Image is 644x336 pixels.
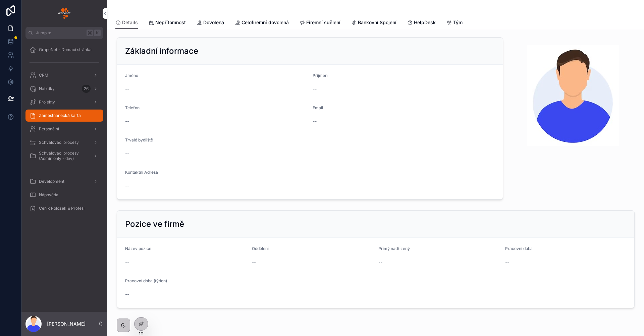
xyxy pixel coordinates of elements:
div: scrollable content [21,39,107,223]
span: Bankovní Spojení [358,19,396,26]
a: Celofiremní dovolená [235,16,289,30]
span: -- [125,259,129,265]
span: -- [313,118,317,125]
span: Oddělení [252,246,269,251]
a: GrapeNet - Domací stránka [25,44,103,56]
a: Development [25,175,103,187]
span: Telefon [125,105,140,110]
a: Zaměstnanecká karta [25,110,103,122]
a: Ceník Položek & Profesí [25,202,103,214]
a: Schvalovací procesy (Admin only - dev) [25,150,103,162]
span: Pracovní doba (týden) [125,278,167,283]
span: -- [125,118,129,125]
span: -- [252,259,256,265]
span: Celofiremní dovolená [241,19,289,26]
span: Trvalé bydliště [125,137,153,142]
span: -- [125,86,129,92]
span: HelpDesk [414,19,436,26]
span: Nepřítomnost [155,19,186,26]
span: CRM [39,73,48,78]
span: Ceník Položek & Profesí [39,206,85,211]
a: Nabídky26 [25,83,103,95]
span: Details [122,19,138,26]
img: App logo [58,8,70,19]
a: Dovolená [197,16,224,30]
span: Dovolená [203,19,224,26]
a: Firemní sdělení [300,16,340,30]
img: ulist-attSBItQ5KJFnkmOB20704-male_avatar.jpg [527,45,619,146]
a: Nápověda [25,189,103,201]
span: -- [125,182,129,189]
a: Personální [25,123,103,135]
p: [PERSON_NAME] [47,321,86,327]
a: Nepřítomnost [149,16,186,30]
span: Zaměstnanecká karta [39,113,81,118]
span: K [95,30,100,36]
span: -- [125,150,129,157]
span: Nápověda [39,192,58,198]
div: 26 [82,85,91,93]
span: GrapeNet - Domací stránka [39,47,92,52]
button: Jump to...K [25,27,103,39]
span: -- [505,259,509,265]
a: Tým [446,16,463,30]
span: Tým [453,19,463,26]
span: Příjmení [313,73,328,78]
h2: Základní informace [125,46,198,56]
span: Firemní sdělení [306,19,340,26]
a: HelpDesk [407,16,436,30]
span: Jump to... [36,30,84,36]
span: Projekty [39,99,55,105]
span: Přímý nadřízený [378,246,410,251]
h2: Pozice ve firmě [125,219,184,229]
a: Details [115,16,138,29]
span: Schvalovací procesy [39,140,79,145]
span: Development [39,179,64,184]
a: CRM [25,69,103,81]
span: -- [125,291,129,298]
span: Pracovní doba [505,246,533,251]
span: Email [313,105,323,110]
span: Nabídky [39,86,55,91]
span: Schvalovací procesy (Admin only - dev) [39,151,88,161]
a: Projekty [25,96,103,108]
span: Kontaktní Adresa [125,170,158,175]
span: -- [313,86,317,92]
span: -- [378,259,382,265]
span: Název pozice [125,246,151,251]
a: Schvalovací procesy [25,136,103,149]
span: Personální [39,126,59,132]
a: Bankovní Spojení [351,16,396,30]
span: Jméno [125,73,138,78]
